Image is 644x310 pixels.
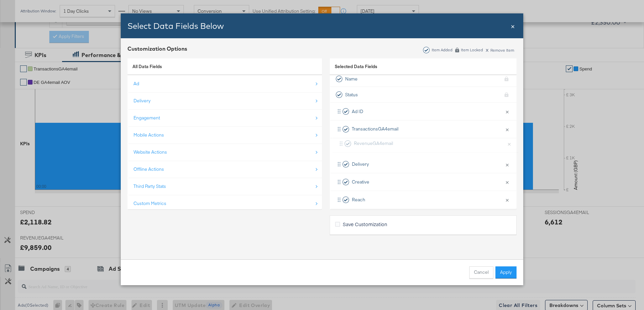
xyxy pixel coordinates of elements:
span: Save Customization [343,221,387,227]
div: Delivery [133,98,151,104]
div: Offline Actions [133,166,164,172]
span: Select Data Fields Below [127,21,224,31]
div: Third Party Stats [133,183,166,190]
span: All Data Fields [132,63,162,69]
span: x [486,46,489,53]
div: Mobile Actions [133,132,164,138]
span: Status [345,92,358,98]
div: Remove Item [485,47,515,53]
div: Website Actions [133,149,167,155]
div: Item Locked [461,48,483,52]
span: × [511,21,515,30]
button: Apply [495,266,517,278]
div: Custom Metrics [133,200,166,207]
div: Customization Options [127,45,187,53]
div: Ad [133,81,139,87]
div: Bulk Add Locations Modal [121,13,523,285]
div: Engagement [133,115,160,121]
div: Close [511,21,515,31]
span: Name [345,76,358,82]
span: Selected Data Fields [335,63,377,73]
div: Item Added [431,48,453,52]
button: Cancel [469,266,493,278]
